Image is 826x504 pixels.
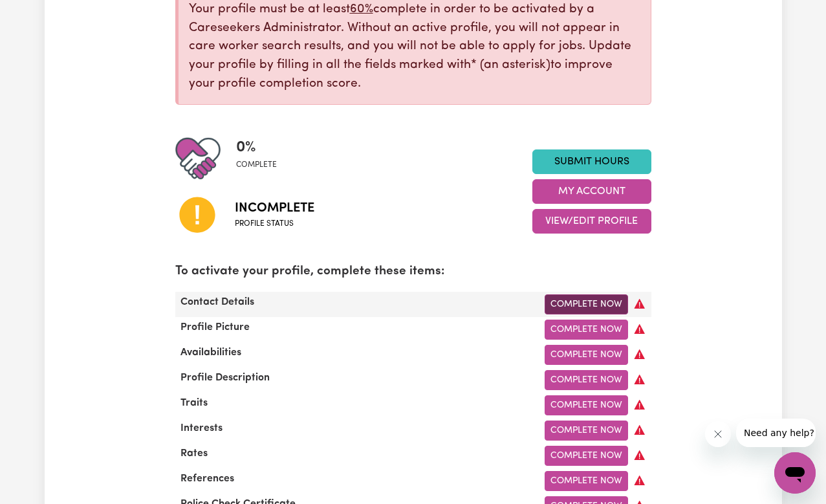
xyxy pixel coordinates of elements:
span: an asterisk [471,59,550,71]
span: Profile status [235,218,314,230]
button: My Account [532,179,651,204]
span: Availabilities [175,347,246,358]
span: Interests [175,423,228,433]
p: To activate your profile, complete these items: [175,263,651,281]
a: Complete Now [545,320,628,340]
a: Complete Now [545,395,628,415]
a: Complete Now [545,345,628,365]
span: Incomplete [235,199,314,218]
a: Complete Now [545,446,628,466]
button: View/Edit Profile [532,209,651,234]
iframe: Message from company [736,419,816,447]
a: Complete Now [545,471,628,491]
span: complete [236,159,277,171]
p: Your profile must be at least complete in order to be activated by a Careseekers Administrator. W... [189,1,640,94]
iframe: Close message [705,421,731,447]
span: 0 % [236,136,277,159]
span: Rates [175,448,213,459]
a: Complete Now [545,294,628,314]
span: Traits [175,398,213,408]
span: References [175,474,239,484]
iframe: Button to launch messaging window [774,452,816,494]
span: Profile Picture [175,322,255,333]
div: Profile completeness: 0% [236,136,287,181]
a: Complete Now [545,370,628,390]
span: Contact Details [175,297,259,307]
u: 60% [350,3,373,16]
a: Submit Hours [532,149,651,174]
a: Complete Now [545,421,628,441]
span: Profile Description [175,373,275,383]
